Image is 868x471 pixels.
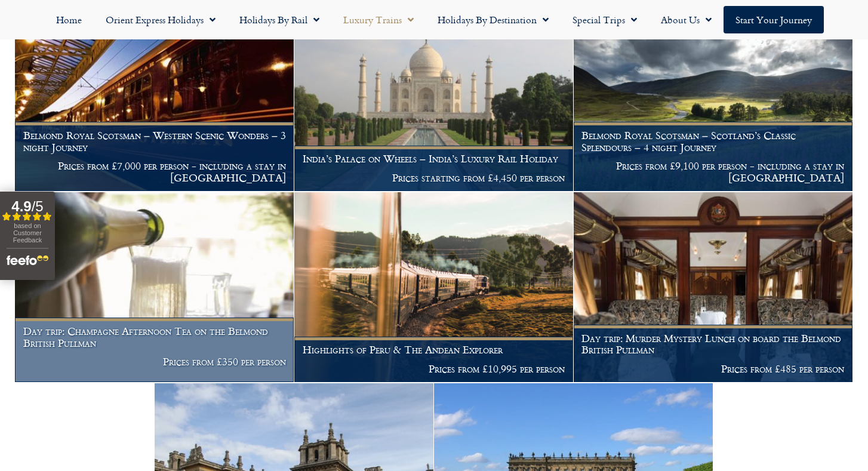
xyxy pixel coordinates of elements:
p: Prices from £9,100 per person - including a stay in [GEOGRAPHIC_DATA] [581,160,844,183]
a: Day trip: Murder Mystery Lunch on board the Belmond British Pullman Prices from £485 per person [574,192,853,383]
a: Home [44,6,94,33]
p: Prices from £485 per person [581,363,844,375]
a: Special Trips [561,6,649,33]
a: Belmond Royal Scotsman – Western Scenic Wonders – 3 night Journey Prices from £7,000 per person -... [15,1,294,192]
a: About Us [649,6,724,33]
a: India’s Palace on Wheels – India’s Luxury Rail Holiday Prices starting from £4,450 per person [294,1,574,192]
h1: Belmond Royal Scotsman – Scotland’s Classic Splendours – 4 night Journey [581,130,844,153]
h1: Belmond Royal Scotsman – Western Scenic Wonders – 3 night Journey [23,130,286,153]
p: Prices from £350 per person [23,356,286,368]
p: Prices from £10,995 per person [303,363,565,375]
a: Holidays by Destination [426,6,561,33]
h1: Day trip: Murder Mystery Lunch on board the Belmond British Pullman [581,333,844,356]
h1: India’s Palace on Wheels – India’s Luxury Rail Holiday [303,153,565,165]
a: Highlights of Peru & The Andean Explorer Prices from £10,995 per person [294,192,574,383]
p: Prices starting from £4,450 per person [303,172,565,184]
img: The Royal Scotsman Planet Rail Holidays [15,1,294,191]
p: Prices from £7,000 per person - including a stay in [GEOGRAPHIC_DATA] [23,160,286,183]
h1: Day trip: Champagne Afternoon Tea on the Belmond British Pullman [23,325,286,349]
a: Orient Express Holidays [94,6,227,33]
a: Start your Journey [724,6,824,33]
nav: Menu [6,6,862,33]
a: Luxury Trains [331,6,426,33]
a: Day trip: Champagne Afternoon Tea on the Belmond British Pullman Prices from £350 per person [15,192,294,383]
a: Belmond Royal Scotsman – Scotland’s Classic Splendours – 4 night Journey Prices from £9,100 per p... [574,1,853,192]
h1: Highlights of Peru & The Andean Explorer [303,344,565,356]
a: Holidays by Rail [227,6,331,33]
